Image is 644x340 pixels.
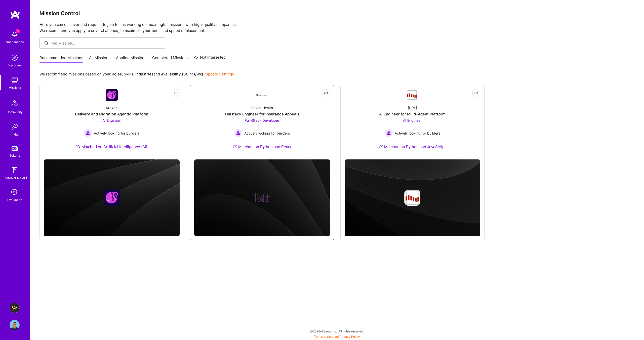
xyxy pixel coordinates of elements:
img: Company Logo [256,94,268,97]
div: Fullstack Engineer for Insurance Appeals [225,111,299,117]
div: Notifications [6,39,24,45]
img: guide book [10,165,20,175]
img: logo [10,10,20,19]
div: [URL] [408,105,417,110]
a: Not Interested [194,54,226,63]
div: Delivery and Migration Agentic Platform [75,111,148,117]
img: bell [10,29,20,39]
b: Availability (30 hrs/wk) [161,72,203,76]
a: Privacy Policy [340,335,360,338]
a: Update Settings [205,72,234,76]
img: A.Team - Grow A.Team's Community & Demand [10,303,20,313]
img: cover [345,159,480,236]
a: Completed Missions [152,55,189,63]
a: All Missions [89,55,110,63]
i: icon EyeClosed [474,91,478,95]
i: icon EyeClosed [174,91,178,95]
img: Company Logo [406,90,418,100]
span: Full-Stack Developer [245,118,279,122]
img: Company logo [404,190,420,206]
a: Company LogoPaxos HealthFullstack Engineer for Insurance AppealsFull-Stack Developer Actively loo... [194,89,330,155]
input: Find Mission... [50,40,162,46]
i: icon SelectionTeam [10,188,19,197]
a: Terms of Service [314,335,338,338]
img: Actively looking for builders [385,129,393,137]
img: User Avatar [10,320,20,330]
img: Community [9,97,21,109]
div: Missions [9,85,21,90]
b: Roles [112,72,122,76]
div: Matched on Python and React [233,144,291,149]
img: cover [44,159,180,236]
h3: Mission Control [39,10,635,16]
a: A.Team - Grow A.Team's Community & Demand [8,303,21,313]
b: Skills [124,72,133,76]
img: Invite [10,122,20,132]
span: AI Engineer [102,118,121,122]
div: Matched on Artificial Intelligence (AI) [76,144,147,149]
img: Actively looking for builders [84,129,92,137]
span: 5 [16,29,20,33]
img: Ateam Purple Icon [233,144,237,148]
a: User Avatar [8,320,21,330]
p: We recommend missions based on your , , and . [39,71,234,77]
span: Actively looking for builders [395,131,440,136]
i: icon SearchGrey [44,40,49,46]
a: Company LogoKrakenDelivery and Migration Agentic PlatformAI Engineer Actively looking for builder... [44,89,180,155]
div: Discovery [8,63,22,68]
div: [DOMAIN_NAME] [3,175,27,181]
div: Kraken [106,105,117,110]
img: tokens [12,146,18,151]
div: Community [7,109,23,115]
img: Company logo [104,190,120,206]
div: Matched on Python and JavaScript [379,144,446,149]
b: Industries [135,72,153,76]
img: Company Logo [106,89,118,101]
img: Company logo [254,190,270,206]
span: AI Engineer [403,118,422,122]
a: Company Logo[URL]AI Engineer for Multi-Agent PlatformAI Engineer Actively looking for buildersAct... [345,89,480,155]
a: Applied Missions [116,55,146,63]
img: Ateam Purple Icon [379,144,383,148]
i: icon EyeClosed [324,91,328,95]
p: Here you can discover and request to join teams working on meaningful missions with high-quality ... [39,22,635,34]
div: Invite [11,132,19,137]
img: Actively looking for builders [234,129,242,137]
img: cover [194,159,330,236]
span: Actively looking for builders [244,131,290,136]
div: © 2025 ATeams Inc., All rights reserved. [30,325,644,337]
span: | [314,335,360,338]
div: Paxos Health [251,105,273,110]
img: teamwork [10,75,20,85]
a: Recommended Missions [39,55,83,63]
img: Ateam Purple Icon [76,144,80,148]
span: Actively looking for builders [94,131,139,136]
img: discovery [10,53,20,63]
div: Tokens [10,153,20,158]
div: Evaluation [7,197,22,202]
div: AI Engineer for Multi-Agent Platform [379,111,446,117]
